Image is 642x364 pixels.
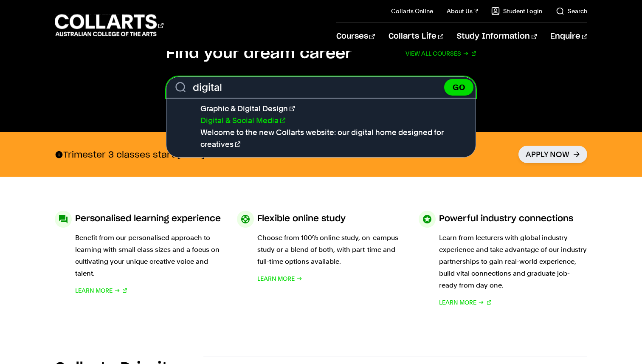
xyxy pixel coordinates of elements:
[457,23,537,51] a: Study Information
[166,76,476,98] input: Search for a course
[200,116,285,125] a: Digital & Social Media
[257,273,295,285] span: Learn More
[257,211,346,227] h3: Flexible online study
[447,7,478,15] a: About Us
[444,79,473,96] button: GO
[75,285,127,296] a: Learn More
[166,44,352,63] h2: Find your dream career
[257,232,405,268] p: Choose from 100% online study, on-campus study or a blend of both, with part-time and full-time o...
[439,296,476,308] span: Learn More
[439,232,587,291] p: Learn from lecturers with global industry experience and take advantage of our industry partnersh...
[55,13,163,37] div: Go to homepage
[200,104,295,113] a: Graphic & Digital Design
[55,149,207,160] p: Trimester 3 classes start [DATE]!
[200,128,444,149] a: Welcome to the new Collarts website: our digital home designed for creatives
[336,23,375,51] a: Courses
[439,211,573,227] h3: Powerful industry connections
[166,76,476,98] form: Search
[491,7,542,15] a: Student Login
[257,273,302,285] a: Learn More
[439,296,491,308] a: Learn More
[405,44,476,63] a: View all courses
[391,7,433,15] a: Collarts Online
[550,23,587,51] a: Enquire
[556,7,587,15] a: Search
[75,232,223,279] p: Benefit from our personalised approach to learning with small class sizes and a focus on cultivat...
[518,146,587,163] a: Apply Now
[389,23,443,51] a: Collarts Life
[75,285,113,296] span: Learn More
[75,211,221,227] h3: Personalised learning experience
